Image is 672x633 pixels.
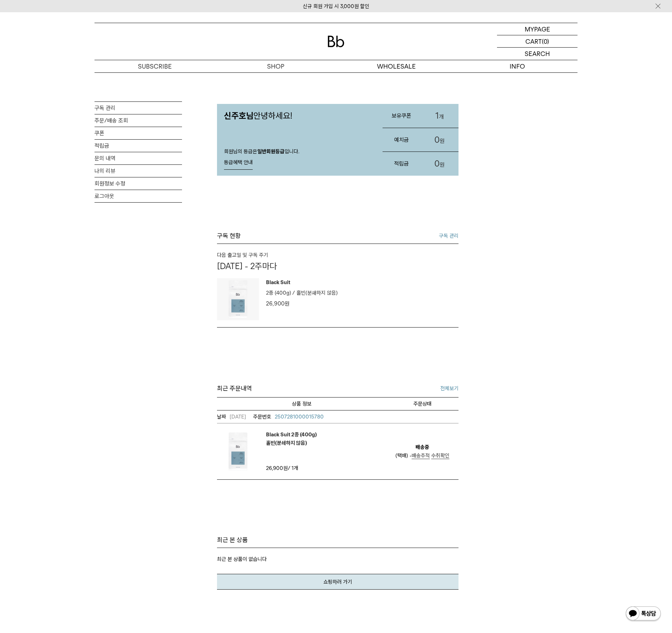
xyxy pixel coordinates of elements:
[336,73,457,85] a: 도매 서비스
[217,384,252,394] span: 최근 주문내역
[625,606,661,623] img: 카카오톡 채널 1:1 채팅 버튼
[217,251,458,259] h6: 다음 출고일 및 구독 주기
[217,536,458,544] p: 최근 본 상품
[217,397,386,410] th: 상품명/옵션
[421,152,458,176] a: 0원
[266,464,325,472] td: / 1개
[94,140,182,152] a: 적립금
[457,60,577,72] p: INFO
[412,452,430,459] span: 배송추적
[440,384,458,393] a: 전체보기
[257,148,285,155] strong: 일반회원등급
[266,430,317,447] em: Black Suit 2종 (400g) 홀빈(분쇄하지 않음)
[224,156,253,170] a: 등급혜택 안내
[296,289,338,297] p: 홀빈(분쇄하지 않음)
[224,111,253,121] strong: 신주호님
[94,190,182,202] a: 로그아웃
[217,430,259,472] img: Black Suit
[94,165,182,177] a: 나의 리뷰
[421,104,458,128] a: 1개
[253,413,324,421] a: 2507281000015780
[217,413,246,421] em: [DATE]
[383,106,420,125] h3: 보유쿠폰
[94,114,182,127] a: 주문/배송 조회
[217,141,376,176] div: 회원님의 등급은 입니다.
[217,555,458,590] div: 최근 본 상품이 없습니다
[386,397,458,410] th: 주문상태
[94,177,182,190] a: 회원정보 수정
[303,3,369,9] a: 신규 회원 가입 시 3,000원 할인
[285,300,289,307] span: 원
[497,23,577,35] a: MYPAGE
[266,290,295,296] span: 2종 (400g) /
[217,278,259,320] img: 상품이미지
[94,60,215,72] a: SUBSCRIBE
[431,452,449,459] a: 수취확인
[217,261,458,271] p: [DATE] - 2주마다
[217,251,458,271] a: 다음 출고일 및 구독 주기 [DATE] - 2주마다
[328,36,344,47] img: 로고
[215,60,336,72] a: SHOP
[336,60,457,72] p: WHOLESALE
[415,443,429,451] em: 배송중
[217,278,458,320] a: 상품이미지 Black Suit 2종 (400g) / 홀빈(분쇄하지 않음) 26,900원
[525,23,550,35] p: MYPAGE
[266,299,338,308] div: 26,900
[412,452,430,459] a: 배송추적
[434,135,440,145] span: 0
[435,111,439,121] span: 1
[217,232,241,240] h3: 구독 현황
[421,128,458,152] a: 0원
[217,104,376,128] p: 안녕하세요!
[266,278,338,289] p: Black Suit
[434,159,440,169] span: 0
[94,102,182,114] a: 구독 관리
[542,35,549,47] p: (0)
[275,414,324,420] span: 2507281000015780
[266,430,317,447] a: Black Suit 2종 (400g)홀빈(분쇄하지 않음)
[525,35,542,47] p: CART
[525,48,550,60] p: SEARCH
[383,154,420,173] h3: 적립금
[497,35,577,48] a: CART (0)
[439,232,458,240] a: 구독 관리
[395,451,449,460] div: (택배) -
[94,127,182,139] a: 쿠폰
[217,574,458,590] a: 쇼핑하러 가기
[383,131,420,149] h3: 예치금
[94,152,182,164] a: 문의 내역
[431,452,449,459] span: 수취확인
[266,465,288,471] strong: 26,900원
